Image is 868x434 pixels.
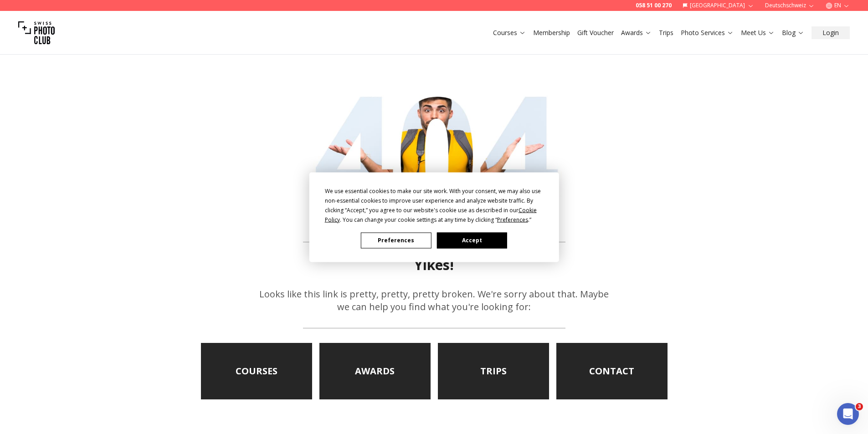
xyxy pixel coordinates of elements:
button: Preferences [361,232,431,248]
div: We use essential cookies to make our site work. With your consent, we may also use non-essential ... [325,186,544,224]
span: 3 [856,403,863,410]
iframe: Intercom live chat [837,403,859,425]
span: Cookie Policy [325,206,537,223]
span: Preferences [497,215,528,223]
div: Cookie Consent Prompt [309,172,559,262]
button: Accept [437,232,507,248]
